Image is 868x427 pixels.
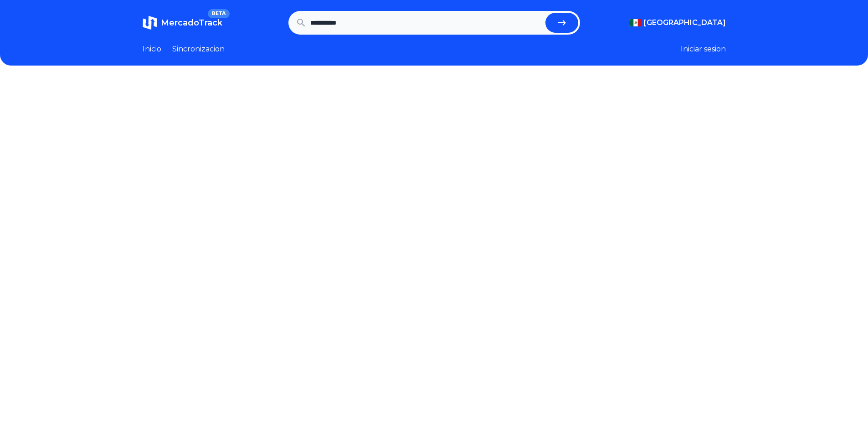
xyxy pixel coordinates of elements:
[681,44,726,55] button: Iniciar sesion
[143,15,222,30] a: MercadoTrackBETA
[172,44,225,55] a: Sincronizacion
[143,15,157,30] img: MercadoTrack
[629,19,642,26] img: Mexico
[629,17,726,28] button: [GEOGRAPHIC_DATA]
[143,44,161,55] a: Inicio
[161,18,222,28] span: MercadoTrack
[208,9,229,18] span: BETA
[644,17,726,28] span: [GEOGRAPHIC_DATA]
